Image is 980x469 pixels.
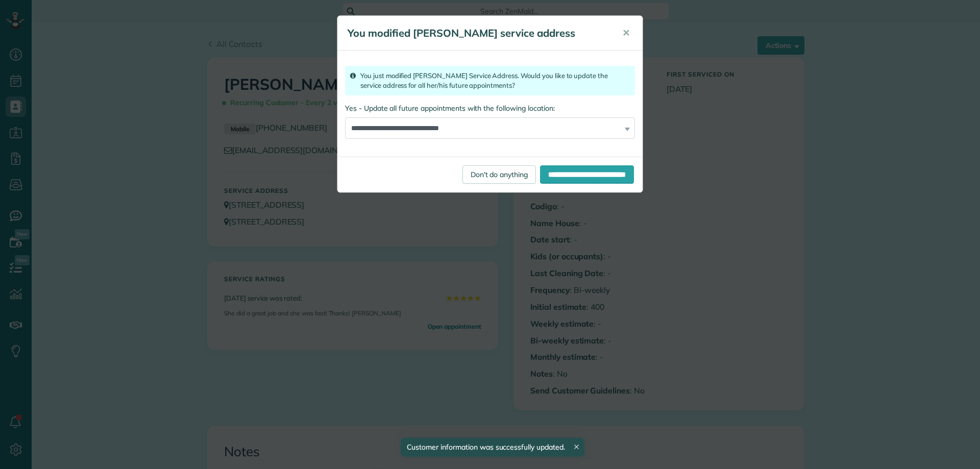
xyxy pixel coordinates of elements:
h5: You modified [PERSON_NAME] service address [348,26,608,40]
span: Don't do anything [471,170,528,179]
a: Don't do anything [462,165,536,184]
label: Yes - Update all future appointments with the following location: [345,103,635,113]
div: You just modified [PERSON_NAME] Service Address. Would you like to update the service address for... [345,66,635,95]
div: Customer information was successfully updated. [400,438,584,457]
span: ✕ [622,27,630,39]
